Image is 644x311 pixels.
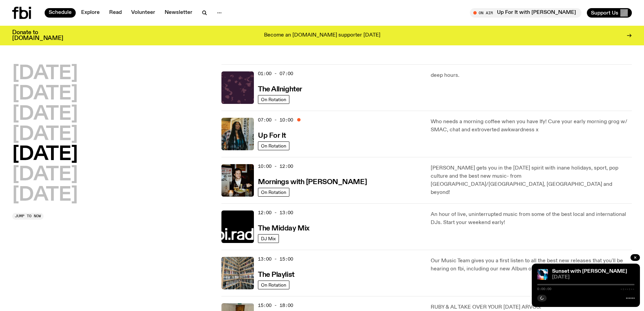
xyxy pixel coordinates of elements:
[537,269,548,280] img: Simon Caldwell stands side on, looking downwards. He has headphones on. Behind him is a brightly ...
[431,164,632,197] p: [PERSON_NAME] gets you in the [DATE] spirit with inane holidays, sport, pop culture and the best ...
[258,85,302,93] a: The Allnighter
[431,71,632,80] p: deep hours.
[258,256,293,262] span: 13:00 - 15:00
[258,163,293,170] span: 10:00 - 12:00
[221,164,254,197] img: Sam blankly stares at the camera, brightly lit by a camera flash wearing a hat collared shirt and...
[620,287,635,291] span: -:--:--
[258,270,294,279] a: The Playlist
[258,224,310,232] a: The Midday Mix
[12,165,78,184] button: [DATE]
[45,8,76,18] a: Schedule
[258,132,286,139] h3: Up For It
[12,30,63,41] h3: Donate to [DOMAIN_NAME]
[12,213,44,220] button: Jump to now
[470,8,581,18] button: On AirUp For It with [PERSON_NAME]
[12,125,78,144] button: [DATE]
[258,86,302,93] h3: The Allnighter
[261,97,286,102] span: On Rotation
[105,8,126,18] a: Read
[15,214,41,218] span: Jump to now
[258,209,293,216] span: 12:00 - 13:00
[261,282,286,287] span: On Rotation
[258,95,289,104] a: On Rotation
[258,131,286,139] a: Up For It
[258,141,289,150] a: On Rotation
[258,302,293,309] span: 15:00 - 18:00
[431,118,632,134] p: Who needs a morning coffee when you have Ify! Cure your early morning grog w/ SMAC, chat and extr...
[12,64,78,83] button: [DATE]
[264,32,380,39] p: Become an [DOMAIN_NAME] supporter [DATE]
[258,281,289,289] a: On Rotation
[258,179,367,186] h3: Mornings with [PERSON_NAME]
[258,225,310,232] h3: The Midday Mix
[258,271,294,279] h3: The Playlist
[261,190,286,195] span: On Rotation
[221,257,254,289] img: A corner shot of the fbi music library
[258,117,293,123] span: 07:00 - 10:00
[258,188,289,197] a: On Rotation
[261,143,286,148] span: On Rotation
[431,257,632,273] p: Our Music Team gives you a first listen to all the best new releases that you'll be hearing on fb...
[587,8,632,18] button: Support Us
[12,105,78,124] button: [DATE]
[221,118,254,150] img: Ify - a Brown Skin girl with black braided twists, looking up to the side with her tongue stickin...
[258,177,367,186] a: Mornings with [PERSON_NAME]
[431,210,632,227] p: An hour of live, uninterrupted music from some of the best local and international DJs. Start you...
[12,85,78,104] button: [DATE]
[261,236,276,241] span: DJ Mix
[258,234,279,243] a: DJ Mix
[552,269,627,274] a: Sunset with [PERSON_NAME]
[537,287,551,291] span: 0:00:00
[127,8,159,18] a: Volunteer
[12,145,78,164] button: [DATE]
[161,8,196,18] a: Newsletter
[591,10,618,16] span: Support Us
[552,275,635,280] span: [DATE]
[258,70,293,77] span: 01:00 - 07:00
[12,186,78,205] button: [DATE]
[77,8,104,18] a: Explore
